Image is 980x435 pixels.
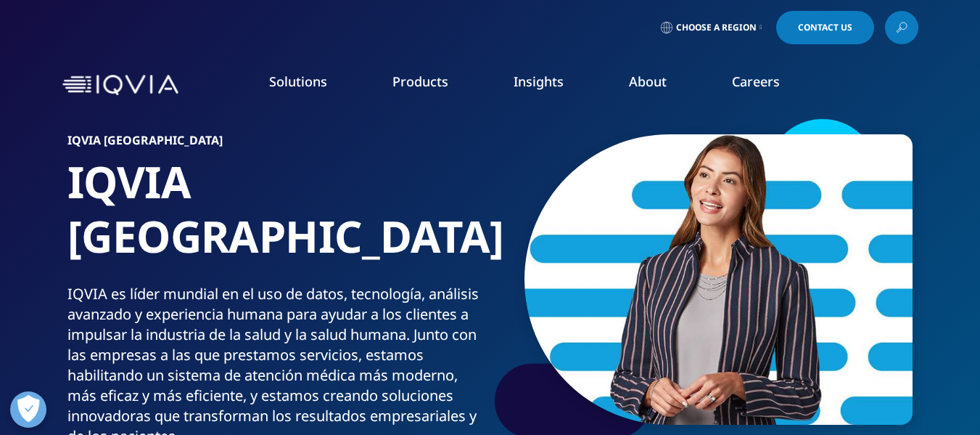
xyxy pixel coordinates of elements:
[629,73,667,90] a: About
[67,155,485,284] h1: IQVIA [GEOGRAPHIC_DATA]
[676,22,757,33] span: Choose a Region
[10,391,46,428] button: Abrir preferencias
[392,73,448,90] a: Products
[776,11,874,44] a: Contact Us
[798,23,852,32] span: Contact Us
[732,73,780,90] a: Careers
[514,73,564,90] a: Insights
[184,51,918,119] nav: Primary
[524,134,913,425] img: 3_rbuportraitoption.jpg
[67,134,485,155] h6: IQVIA [GEOGRAPHIC_DATA]
[269,73,327,90] a: Solutions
